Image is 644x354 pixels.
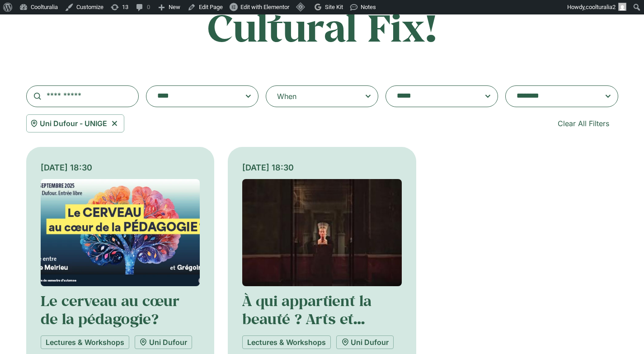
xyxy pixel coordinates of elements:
a: Lectures & Workshops [41,335,129,349]
textarea: Search [397,90,469,103]
a: Le cerveau au cœur de la pédagogie? [41,291,179,328]
a: Clear All Filters [549,114,618,132]
span: coolturalia2 [586,4,616,10]
span: Edit with Elementor [240,4,289,10]
span: Clear All Filters [558,118,609,129]
img: Coolturalia - Le cerveau au cœur de la pédagogie? [41,179,200,286]
textarea: Search [517,90,589,103]
span: Site Kit [325,4,343,10]
a: Lectures & Workshops [242,335,331,349]
div: [DATE] 18:30 [41,161,200,174]
a: Uni Dufour [336,335,394,349]
span: Uni Dufour - UNIGE [40,118,107,129]
a: Uni Dufour [135,335,192,349]
textarea: Search [157,90,230,103]
div: [DATE] 18:30 [242,161,402,174]
div: When [277,91,296,102]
